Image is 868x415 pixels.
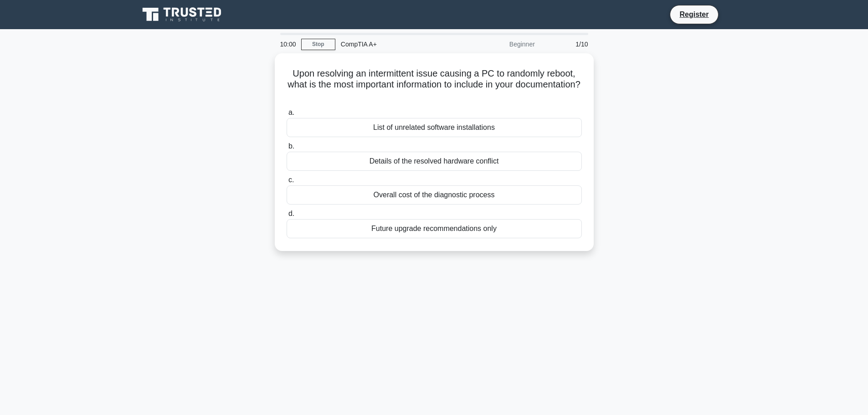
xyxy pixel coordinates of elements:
[335,35,461,53] div: CompTIA A+
[288,142,294,150] span: b.
[301,39,335,50] a: Stop
[674,9,714,20] a: Register
[275,35,301,53] div: 10:00
[288,108,294,116] span: a.
[287,152,582,171] div: Details of the resolved hardware conflict
[540,35,594,53] div: 1/10
[461,35,540,53] div: Beginner
[288,210,294,217] span: d.
[286,68,583,102] h5: Upon resolving an intermittent issue causing a PC to randomly reboot, what is the most important ...
[287,185,582,205] div: Overall cost of the diagnostic process
[287,219,582,238] div: Future upgrade recommendations only
[288,176,294,184] span: c.
[287,118,582,137] div: List of unrelated software installations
